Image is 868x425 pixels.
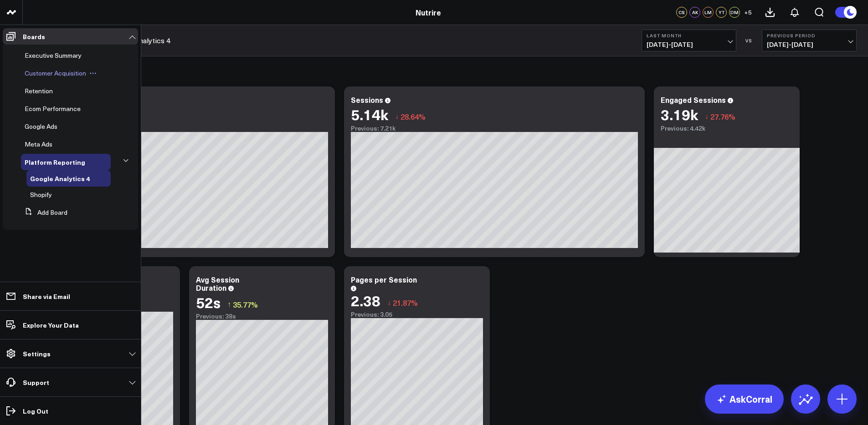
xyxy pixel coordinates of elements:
p: Boards [23,33,45,40]
a: Customer Acquisition [25,70,86,77]
span: ↓ [705,111,709,122]
div: 52s [196,294,221,310]
a: Log Out [3,403,138,419]
span: [DATE] - [DATE] [647,41,731,48]
a: AskCorral [705,385,784,414]
a: Nutrire [416,7,441,17]
span: 35.77% [233,299,258,309]
a: Google Ads [25,123,57,130]
span: ↑ [227,299,231,310]
p: Log Out [23,407,48,415]
b: Previous Period [767,33,852,38]
span: Google Analytics 4 [30,174,90,183]
div: Previous: 7.21k [351,125,638,132]
span: ↓ [395,111,399,122]
div: Engaged Sessions [661,95,726,105]
div: VS [741,38,757,43]
div: Previous: 3.05 [351,311,483,318]
span: Customer Acquisition [25,69,86,77]
span: Platform Reporting [25,157,85,167]
span: Google Ads [25,122,57,131]
div: CS [676,7,687,18]
div: AK [689,7,700,18]
span: Shopify [30,190,52,199]
button: Last Month[DATE]-[DATE] [642,30,736,51]
span: Retention [25,86,53,95]
span: Executive Summary [25,51,82,60]
span: 21.87% [393,298,418,308]
span: 27.76% [710,111,735,121]
button: Previous Period[DATE]-[DATE] [762,30,857,51]
button: Add Board [21,204,67,221]
span: ↓ [387,297,391,309]
div: 2.38 [351,292,380,309]
p: Settings [23,350,51,357]
div: 3.19k [661,106,698,122]
span: Ecom Performance [25,104,81,113]
div: Pages per Session [351,274,417,284]
a: Retention [25,87,53,95]
span: + 5 [744,9,752,15]
a: Ecom Performance [25,105,81,112]
a: Platform Reporting [25,158,85,166]
div: YT [716,7,727,18]
div: Sessions [351,95,383,105]
span: 28.64% [401,111,426,121]
div: Previous: 38s [196,313,328,320]
b: Last Month [647,33,731,38]
div: 5.14k [351,106,388,122]
div: Previous: 5.07k [41,125,328,132]
a: Executive Summary [25,52,82,59]
p: Share via Email [23,293,70,300]
div: DM [729,7,740,18]
span: [DATE] - [DATE] [767,41,852,48]
button: +5 [742,7,753,18]
a: Google Analytics 4 [30,175,90,182]
a: Meta Ads [25,141,52,148]
div: Previous: 4.42k [661,125,793,132]
span: Meta Ads [25,140,52,148]
div: Avg Session Duration [196,274,239,293]
a: Shopify [30,191,52,198]
p: Support [23,379,49,386]
p: Explore Your Data [23,321,79,329]
div: LM [703,7,714,18]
